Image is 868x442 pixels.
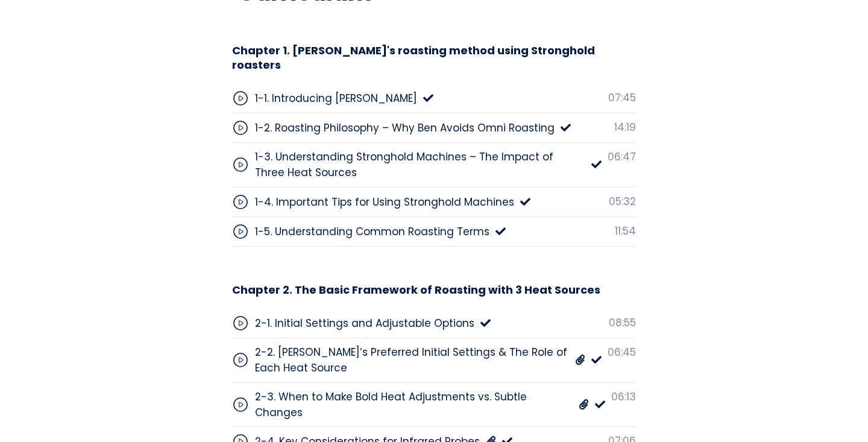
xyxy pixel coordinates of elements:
[608,90,636,106] div: 07:45
[608,149,636,165] div: 06:47
[255,149,585,181] div: 1-3. Understanding Stronghold Machines – The Impact of Three Heat Sources
[255,224,489,239] div: 1-5. Understanding Common Roasting Terms
[609,194,636,209] div: 05:32
[255,344,569,376] div: 2-2. [PERSON_NAME]’s Preferred Initial Settings & The Role of Each Heat Source
[255,194,514,210] div: 1-4. Important Tips for Using Stronghold Machines
[255,315,474,331] div: 2-1. Initial Settings and Adjustable Options
[232,283,600,297] h3: Chapter 2. The Basic Framework of Roasting with 3 Heat Sources
[608,344,636,360] div: 06:45
[611,389,636,405] div: 06:13
[609,315,636,330] div: 08:55
[255,90,417,106] div: 1-1. Introducing [PERSON_NAME]
[232,43,636,72] h3: Chapter 1. [PERSON_NAME]'s roasting method using Stronghold roasters
[255,389,573,421] div: 2-3. When to Make Bold Heat Adjustments vs. Subtle Changes
[615,223,636,239] div: 11:54
[255,120,555,136] div: 1-2. Roasting Philosophy – Why Ben Avoids Omni Roasting
[614,119,636,135] div: 14:19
